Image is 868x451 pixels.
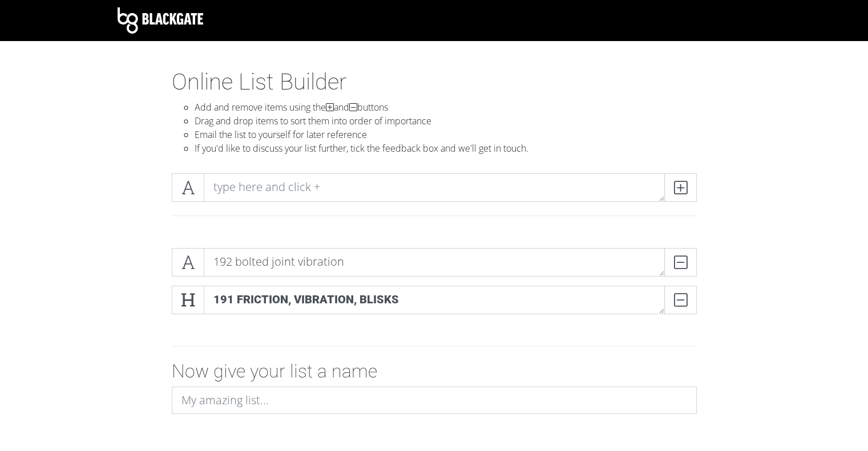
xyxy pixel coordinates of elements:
[118,7,203,34] img: Blackgate
[172,387,697,414] input: My amazing list...
[172,68,697,96] h1: Online List Builder
[195,128,697,141] li: Email the list to yourself for later reference
[172,360,697,382] h2: Now give your list a name
[195,100,697,114] li: Add and remove items using the and buttons
[195,114,697,128] li: Drag and drop items to sort them into order of importance
[195,141,697,155] li: If you'd like to discuss your list further, tick the feedback box and we'll get in touch.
